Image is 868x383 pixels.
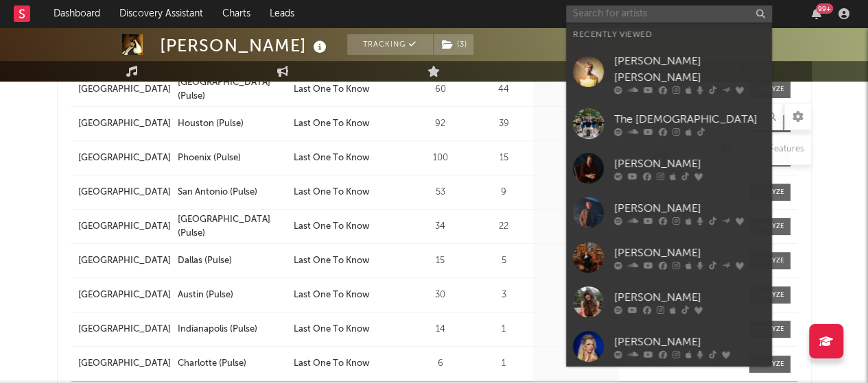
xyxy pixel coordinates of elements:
[566,101,772,146] a: The [DEMOGRAPHIC_DATA]
[178,357,246,371] div: Charlotte (Pulse)
[566,47,772,101] a: [PERSON_NAME] [PERSON_NAME]
[78,186,171,199] a: [GEOGRAPHIC_DATA]
[294,117,403,131] a: Last One To Know
[178,254,232,268] div: Dallas (Pulse)
[78,117,171,131] a: [GEOGRAPHIC_DATA]
[294,83,370,97] div: Last One To Know
[78,357,171,371] a: [GEOGRAPHIC_DATA]
[410,186,471,199] div: 53
[178,76,287,103] a: [GEOGRAPHIC_DATA] (Pulse)
[294,186,370,199] div: Last One To Know
[410,254,471,268] div: 15
[294,357,370,371] div: Last One To Know
[178,357,287,371] a: Charlotte (Pulse)
[294,254,370,268] div: Last One To Know
[78,83,171,97] a: [GEOGRAPHIC_DATA]
[178,117,287,131] a: Houston (Pulse)
[178,151,287,165] a: Phoenix (Pulse)
[614,111,765,127] div: The [DEMOGRAPHIC_DATA]
[566,235,772,280] a: [PERSON_NAME]
[410,151,471,165] div: 100
[566,146,772,190] a: [PERSON_NAME]
[410,323,471,336] div: 14
[614,200,765,217] div: [PERSON_NAME]
[78,254,171,268] a: [GEOGRAPHIC_DATA]
[410,288,471,302] div: 30
[816,3,833,14] div: 99 +
[294,220,403,234] a: Last One To Know
[294,83,403,97] a: Last One To Know
[78,220,171,234] a: [GEOGRAPHIC_DATA]
[178,323,257,336] div: Indianapolis (Pulse)
[410,357,471,371] div: 6
[78,323,171,336] a: [GEOGRAPHIC_DATA]
[434,34,473,55] button: (3)
[294,117,370,131] div: Last One To Know
[614,156,765,172] div: [PERSON_NAME]
[78,288,171,302] a: [GEOGRAPHIC_DATA]
[566,5,772,23] input: Search for artists
[566,280,772,324] a: [PERSON_NAME]
[294,220,370,234] div: Last One To Know
[178,213,287,240] a: [GEOGRAPHIC_DATA] (Pulse)
[573,27,765,43] div: Recently Viewed
[478,288,530,302] div: 3
[178,186,287,199] a: San Antonio (Pulse)
[478,186,530,199] div: 9
[294,186,403,199] a: Last One To Know
[160,34,330,57] div: [PERSON_NAME]
[410,117,471,131] div: 92
[178,186,257,199] div: San Antonio (Pulse)
[178,117,244,131] div: Houston (Pulse)
[178,254,287,268] a: Dallas (Pulse)
[294,288,403,302] a: Last One To Know
[294,323,403,336] a: Last One To Know
[566,190,772,235] a: [PERSON_NAME]
[294,151,370,165] div: Last One To Know
[614,334,765,350] div: [PERSON_NAME]
[478,117,530,131] div: 39
[294,254,403,268] a: Last One To Know
[478,357,530,371] div: 1
[178,288,233,302] div: Austin (Pulse)
[178,323,287,336] a: Indianapolis (Pulse)
[614,245,765,261] div: [PERSON_NAME]
[410,83,471,97] div: 60
[178,288,287,302] a: Austin (Pulse)
[478,254,530,268] div: 5
[614,289,765,306] div: [PERSON_NAME]
[78,151,171,165] a: [GEOGRAPHIC_DATA]
[347,34,433,55] button: Tracking
[566,324,772,369] a: [PERSON_NAME]
[614,53,765,86] div: [PERSON_NAME] [PERSON_NAME]
[478,151,530,165] div: 15
[433,34,474,55] span: ( 3 )
[294,288,370,302] div: Last One To Know
[294,151,403,165] a: Last One To Know
[478,220,530,234] div: 22
[178,151,241,165] div: Phoenix (Pulse)
[478,323,530,336] div: 1
[410,220,471,234] div: 34
[294,357,403,371] a: Last One To Know
[812,8,821,19] button: 99+
[294,323,370,336] div: Last One To Know
[478,83,530,97] div: 44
